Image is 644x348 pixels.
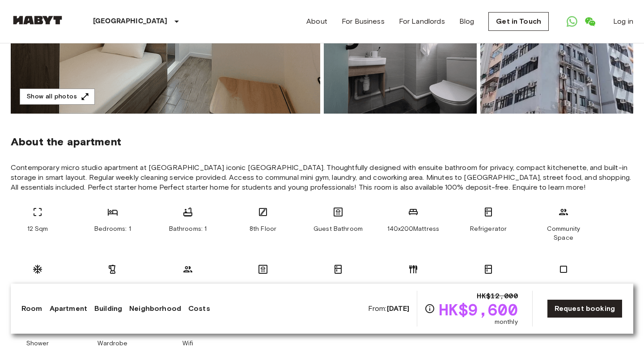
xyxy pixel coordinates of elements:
[28,282,47,291] span: Aircon
[314,225,363,233] span: Guest Bathroom
[387,304,410,313] b: [DATE]
[563,13,581,30] a: Open WhatsApp
[21,303,42,314] a: Room
[613,16,633,27] a: Log in
[472,282,505,291] span: Mini Fridge
[439,301,518,318] span: HK$9,600
[488,12,549,31] a: Get in Touch
[424,303,435,314] svg: Check cost overview for full price breakdown. Please note that discounts apply to new joiners onl...
[537,225,590,242] span: Community Space
[387,225,439,233] span: 140x200Mattress
[470,225,507,233] span: Refrigerator
[50,303,87,314] a: Apartment
[20,89,95,105] button: Show all photos
[11,135,121,149] span: About the apartment
[399,16,445,27] a: For Landlords
[306,16,327,27] a: About
[11,163,633,192] span: Contemporary micro studio apartment at [GEOGRAPHIC_DATA] iconic [GEOGRAPHIC_DATA]. Thoughtfully d...
[129,303,181,314] a: Neighborhood
[250,225,276,233] span: 8th Floor
[182,339,194,348] span: Wifi
[161,282,215,300] span: Community Space
[26,339,49,348] span: Shower
[27,225,48,233] span: 12 Sqm
[581,13,599,30] a: Open WeChat
[94,225,131,233] span: Bedrooms: 1
[368,304,410,314] span: From:
[252,282,274,291] span: Ensuite
[342,16,385,27] a: For Business
[555,282,572,291] span: Mirror
[97,339,127,348] span: Wardrobe
[547,299,623,318] a: Request booking
[87,282,138,291] span: Basic Appliances
[321,282,356,291] span: Kitchenette
[11,16,64,25] img: Habyt
[93,16,168,27] p: [GEOGRAPHIC_DATA]
[169,225,207,233] span: Bathrooms: 1
[94,303,122,314] a: Building
[495,318,518,327] span: monthly
[459,16,475,27] a: Blog
[477,291,517,301] span: HK$12,000
[188,303,210,314] a: Costs
[390,282,437,291] span: Kitchen Utensils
